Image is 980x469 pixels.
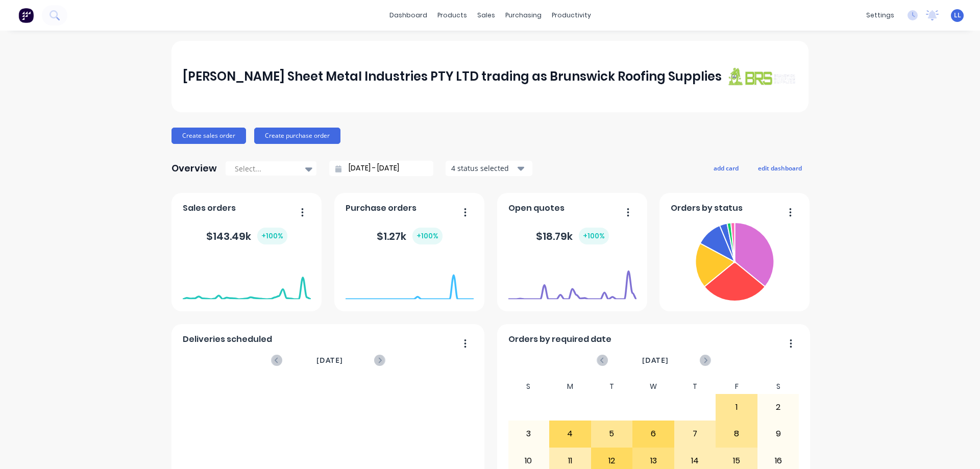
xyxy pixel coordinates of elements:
[716,379,757,394] div: F
[579,228,609,244] div: + 100 %
[550,421,591,447] div: 4
[716,421,757,447] div: 8
[377,228,443,244] div: $ 1.27k
[384,8,432,23] a: dashboard
[671,202,743,214] span: Orders by status
[549,379,591,394] div: M
[508,421,549,447] div: 3
[183,202,236,214] span: Sales orders
[316,355,343,366] span: [DATE]
[536,228,609,244] div: $ 18.79k
[206,228,287,244] div: $ 143.49k
[183,333,272,345] span: Deliveries scheduled
[674,379,716,394] div: T
[446,161,532,176] button: 4 status selected
[346,202,416,214] span: Purchase orders
[254,128,340,144] button: Create purchase order
[508,202,565,214] span: Open quotes
[758,421,799,447] div: 9
[633,421,674,447] div: 6
[675,421,716,447] div: 7
[954,11,961,20] span: LL
[183,66,722,87] div: [PERSON_NAME] Sheet Metal Industries PTY LTD trading as Brunswick Roofing Supplies
[171,128,246,144] button: Create sales order
[472,8,500,23] div: sales
[592,421,632,447] div: 5
[547,8,596,23] div: productivity
[171,158,217,179] div: Overview
[508,379,550,394] div: S
[412,228,443,244] div: + 100 %
[716,394,757,420] div: 1
[642,355,669,366] span: [DATE]
[757,379,799,394] div: S
[500,8,547,23] div: purchasing
[758,394,799,420] div: 2
[432,8,472,23] div: products
[451,163,516,174] div: 4 status selected
[861,8,899,23] div: settings
[591,379,633,394] div: T
[18,8,34,23] img: Factory
[257,228,287,244] div: + 100 %
[632,379,674,394] div: W
[707,161,745,175] button: add card
[751,161,808,175] button: edit dashboard
[726,67,797,86] img: J A Sheet Metal Industries PTY LTD trading as Brunswick Roofing Supplies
